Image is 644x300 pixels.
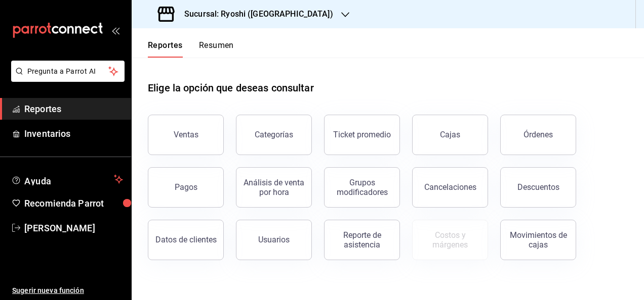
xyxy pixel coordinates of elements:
[148,115,224,155] button: Ventas
[148,220,224,260] button: Datos de clientes
[507,230,570,249] div: Movimientos de cajas
[236,220,312,260] button: Usuarios
[517,182,559,192] div: Descuentos
[333,130,391,139] div: Ticket promedio
[111,26,119,34] button: open_drawer_menu
[148,40,234,58] div: navigation tabs
[258,235,290,244] div: Usuarios
[24,173,110,185] span: Ayuda
[27,66,109,77] span: Pregunta a Parrot AI
[155,235,217,244] div: Datos de clientes
[500,220,576,260] button: Movimientos de cajas
[331,178,393,197] div: Grupos modificadores
[148,167,224,208] button: Pagos
[12,285,123,296] span: Sugerir nueva función
[174,130,198,139] div: Ventas
[148,80,314,95] h1: Elige la opción que deseas consultar
[324,115,400,155] button: Ticket promedio
[199,40,234,58] button: Resumen
[176,8,333,20] h3: Sucursal: Ryoshi ([GEOGRAPHIC_DATA])
[24,127,123,140] span: Inventarios
[175,182,197,192] div: Pagos
[243,178,305,197] div: Análisis de venta por hora
[7,73,125,84] a: Pregunta a Parrot AI
[324,167,400,208] button: Grupos modificadores
[419,230,481,249] div: Costos y márgenes
[500,115,576,155] button: Órdenes
[412,167,488,208] button: Cancelaciones
[440,130,460,139] div: Cajas
[524,130,553,139] div: Órdenes
[24,196,123,210] span: Recomienda Parrot
[412,220,488,260] button: Contrata inventarios para ver este reporte
[255,130,293,139] div: Categorías
[236,167,312,208] button: Análisis de venta por hora
[11,61,125,82] button: Pregunta a Parrot AI
[148,40,183,58] button: Reportes
[324,220,400,260] button: Reporte de asistencia
[500,167,576,208] button: Descuentos
[412,115,488,155] button: Cajas
[236,115,312,155] button: Categorías
[24,221,123,235] span: [PERSON_NAME]
[24,102,123,116] span: Reportes
[331,230,393,249] div: Reporte de asistencia
[424,182,476,192] div: Cancelaciones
